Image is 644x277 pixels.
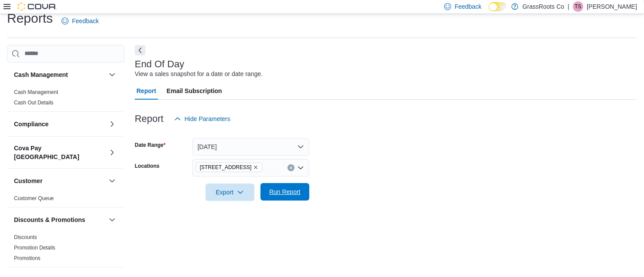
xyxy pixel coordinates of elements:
[14,99,54,106] span: Cash Out Details
[523,1,565,12] p: GrassRoots Co
[107,215,117,225] button: Discounts & Promotions
[587,1,637,12] p: [PERSON_NAME]
[135,114,164,124] h3: Report
[137,82,156,100] span: Report
[14,215,85,224] h3: Discounts & Promotions
[7,87,124,111] div: Cash Management
[171,110,234,128] button: Hide Parameters
[573,1,583,12] div: Tiffany Seguin
[14,100,54,106] a: Cash Out Details
[14,70,105,79] button: Cash Management
[575,1,581,12] span: TS
[7,10,53,27] h1: Reports
[135,59,185,69] h3: End Of Day
[14,255,41,262] span: Promotions
[135,142,166,149] label: Date Range
[17,2,57,11] img: Cova
[196,163,263,172] span: 93 Notre Dame Ave W Unit 2
[14,120,48,128] h3: Compliance
[14,89,58,96] span: Cash Management
[7,232,124,267] div: Discounts & Promotions
[211,184,249,201] span: Export
[288,164,295,171] button: Clear input
[14,89,58,95] a: Cash Management
[14,120,105,128] button: Compliance
[107,147,117,158] button: Cova Pay [GEOGRAPHIC_DATA]
[14,177,105,185] button: Customer
[107,176,117,186] button: Customer
[58,12,102,30] a: Feedback
[14,177,42,185] h3: Customer
[192,138,309,156] button: [DATE]
[269,187,301,196] span: Run Report
[568,1,569,12] p: |
[14,234,37,240] a: Discounts
[206,184,254,201] button: Export
[167,82,222,100] span: Email Subscription
[260,183,309,201] button: Run Report
[135,45,145,55] button: Next
[253,165,258,170] button: Remove 93 Notre Dame Ave W Unit 2 from selection in this group
[200,163,252,172] span: [STREET_ADDRESS]
[455,2,481,11] span: Feedback
[297,164,304,171] button: Open list of options
[14,245,55,251] a: Promotion Details
[7,193,124,207] div: Customer
[14,70,68,79] h3: Cash Management
[14,195,54,201] a: Customer Queue
[107,119,117,129] button: Compliance
[135,69,263,79] div: View a sales snapshot for a date or date range.
[14,144,105,161] button: Cova Pay [GEOGRAPHIC_DATA]
[185,114,230,123] span: Hide Parameters
[72,17,99,25] span: Feedback
[489,2,507,11] input: Dark Mode
[107,69,117,80] button: Cash Management
[135,163,160,170] label: Locations
[14,215,105,224] button: Discounts & Promotions
[14,255,41,261] a: Promotions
